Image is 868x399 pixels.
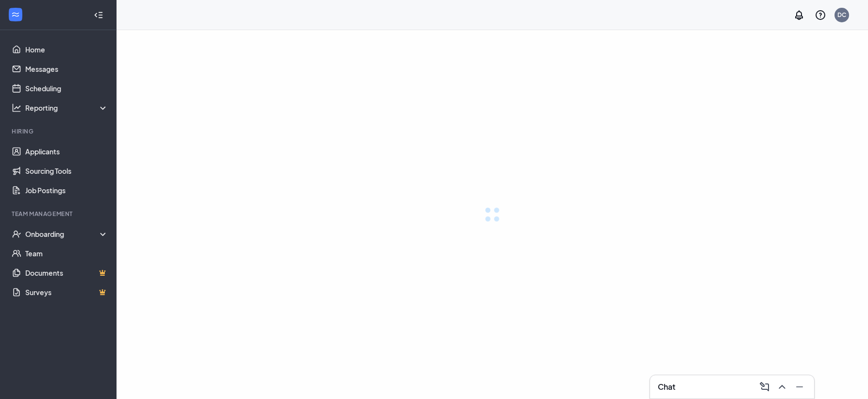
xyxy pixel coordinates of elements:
[25,181,108,200] a: Job Postings
[793,9,805,21] svg: Notifications
[25,40,108,59] a: Home
[759,381,770,393] svg: ComposeMessage
[12,127,106,135] div: Hiring
[25,142,108,161] a: Applicants
[12,103,21,113] svg: Analysis
[815,9,826,21] svg: QuestionInfo
[94,10,103,20] svg: Collapse
[794,381,805,393] svg: Minimize
[25,103,109,113] div: Reporting
[12,229,21,239] svg: UserCheck
[25,161,108,181] a: Sourcing Tools
[776,381,788,393] svg: ChevronUp
[658,382,675,392] h3: Chat
[25,59,108,79] a: Messages
[25,229,109,239] div: Onboarding
[837,11,846,19] div: DC
[25,283,108,302] a: SurveysCrown
[791,379,806,395] button: Minimize
[773,379,789,395] button: ChevronUp
[25,263,108,283] a: DocumentsCrown
[12,210,106,218] div: Team Management
[756,379,771,395] button: ComposeMessage
[11,10,20,19] svg: WorkstreamLogo
[25,79,108,98] a: Scheduling
[25,244,108,263] a: Team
